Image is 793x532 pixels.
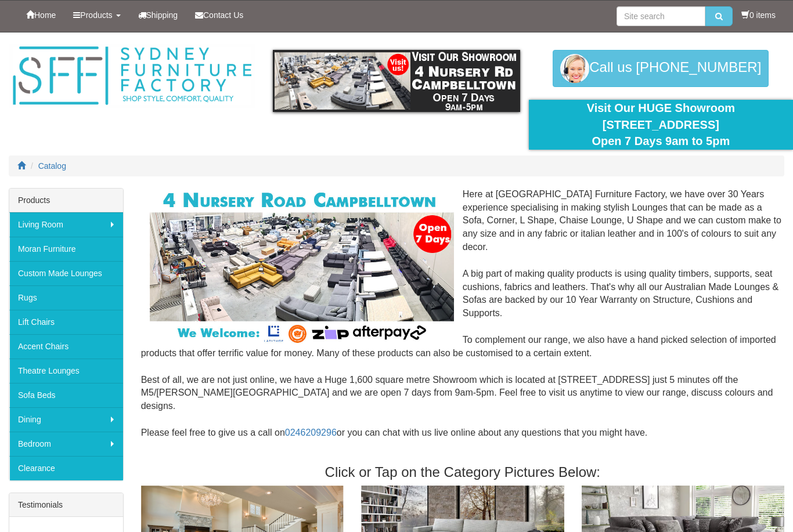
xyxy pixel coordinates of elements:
a: 0246209296 [285,428,337,437]
a: Theatre Lounges [9,359,123,383]
a: Shipping [129,1,187,30]
a: Moran Furniture [9,237,123,261]
img: Corner Modular Lounges [150,188,454,346]
a: Bedroom [9,432,123,456]
input: Site search [617,6,705,26]
a: Products [64,1,129,30]
a: Home [17,1,64,30]
span: Shipping [146,10,178,20]
a: Dining [9,407,123,432]
a: Catalog [38,161,66,171]
h3: Click or Tap on the Category Pictures Below: [141,465,784,480]
a: Clearance [9,456,123,480]
a: Sofa Beds [9,383,123,407]
div: Testimonials [9,493,123,517]
li: 0 items [741,9,776,21]
a: Contact Us [186,1,252,30]
img: showroom.gif [273,50,520,112]
a: Accent Chairs [9,334,123,359]
a: Lift Chairs [9,310,123,334]
a: Living Room [9,212,123,237]
span: Products [80,10,112,20]
a: Custom Made Lounges [9,261,123,285]
span: Contact Us [203,10,243,20]
span: Home [34,10,56,20]
div: Visit Our HUGE Showroom [STREET_ADDRESS] Open 7 Days 9am to 5pm [538,100,784,150]
div: Products [9,189,123,212]
a: Rugs [9,285,123,310]
img: Sydney Furniture Factory [9,44,255,108]
div: Here at [GEOGRAPHIC_DATA] Furniture Factory, we have over 30 Years experience specialising in mak... [141,188,784,453]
